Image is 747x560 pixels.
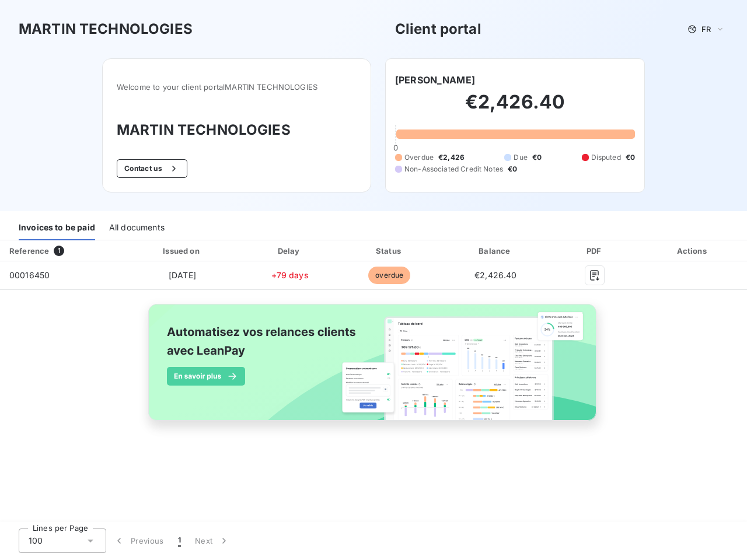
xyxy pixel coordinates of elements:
[188,528,237,553] button: Next
[395,90,635,125] h2: €2,426.40
[243,245,336,257] div: Delay
[109,216,165,240] div: All documents
[395,19,481,40] h3: Client portal
[438,152,465,163] span: €2,426
[553,245,636,257] div: PDF
[474,270,516,280] span: €2,426.40
[508,164,517,174] span: €0
[169,270,196,280] span: [DATE]
[106,528,171,553] button: Previous
[368,267,410,284] span: overdue
[117,159,187,178] button: Contact us
[701,24,711,34] span: FR
[19,216,95,240] div: Invoices to be paid
[9,246,49,256] div: Reference
[404,164,503,174] span: Non-Associated Credit Notes
[117,82,357,92] span: Welcome to your client portal MARTIN TECHNOLOGIES
[54,246,64,256] span: 1
[117,120,357,141] h3: MARTIN TECHNOLOGIES
[395,73,475,87] h6: [PERSON_NAME]
[393,143,398,152] span: 0
[591,152,621,163] span: Disputed
[19,19,193,40] h3: MARTIN TECHNOLOGIES
[641,245,745,257] div: Actions
[443,245,549,257] div: Balance
[9,270,50,280] span: 00016450
[532,152,542,163] span: €0
[404,152,434,163] span: Overdue
[138,297,609,440] img: banner
[514,152,527,163] span: Due
[126,245,239,257] div: Issued on
[626,152,635,163] span: €0
[271,270,309,280] span: +79 days
[29,535,43,547] span: 100
[171,528,188,553] button: 1
[341,245,438,257] div: Status
[178,535,181,547] span: 1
